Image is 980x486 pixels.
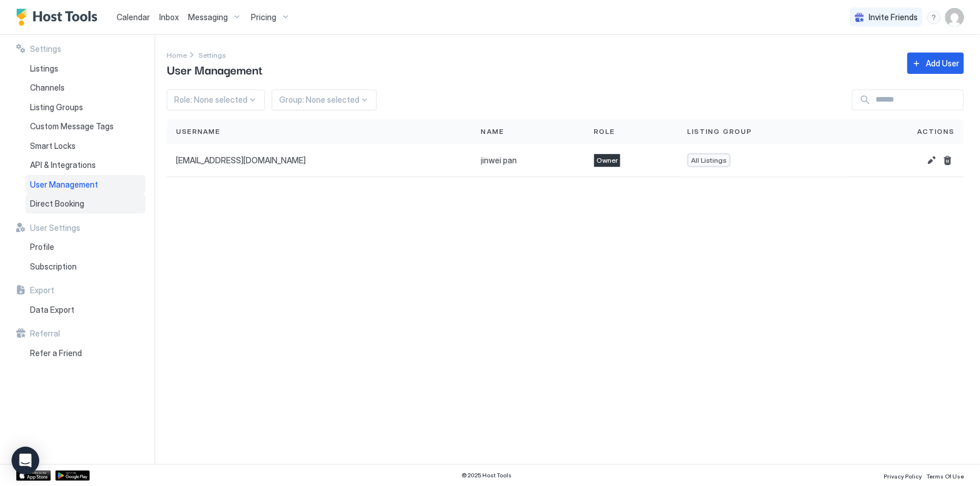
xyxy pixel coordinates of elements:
a: Listings [25,59,145,78]
a: Calendar [117,11,150,23]
span: Username [176,126,220,137]
span: Settings [30,44,61,54]
span: User Management [30,180,98,190]
span: Role [594,126,615,137]
span: User Settings [30,223,80,233]
input: Input Field [871,90,963,110]
span: Actions [918,126,955,137]
span: Settings [198,51,226,59]
button: Delete [941,154,955,167]
span: Data Export [30,305,74,315]
span: Refer a Friend [30,348,82,358]
span: Referral [30,328,60,339]
span: Custom Message Tags [30,121,114,132]
a: Terms Of Use [926,469,964,481]
span: jinwei pan [481,155,517,166]
a: Smart Locks [25,136,145,156]
span: Privacy Policy [884,473,922,480]
div: Add User [926,57,959,69]
span: Pricing [251,12,276,23]
span: Profile [30,242,54,252]
span: [EMAIL_ADDRESS][DOMAIN_NAME] [176,155,306,166]
a: Privacy Policy [884,469,922,481]
span: User Management [167,61,262,78]
span: Listing Group [687,126,752,137]
span: Calendar [117,12,150,22]
a: User Management [25,175,145,195]
span: Subscription [30,261,77,272]
a: Host Tools Logo [16,9,103,26]
span: Channels [30,83,65,93]
span: Listings [30,63,58,74]
span: Inbox [159,12,179,22]
span: © 2025 Host Tools [462,472,512,479]
div: User profile [945,8,964,27]
a: App Store [16,470,51,481]
a: Listing Groups [25,98,145,117]
span: Terms Of Use [926,473,964,480]
a: Profile [25,237,145,257]
a: Custom Message Tags [25,117,145,136]
a: API & Integrations [25,155,145,175]
a: Settings [198,48,226,61]
span: Direct Booking [30,199,84,209]
a: Data Export [25,300,145,320]
a: Direct Booking [25,194,145,214]
span: Owner [596,155,618,166]
span: Listing Groups [30,102,83,113]
span: Home [167,51,187,59]
div: Breadcrumb [167,48,187,61]
a: Inbox [159,11,179,23]
button: Edit [925,154,938,167]
span: Smart Locks [30,141,76,151]
a: Refer a Friend [25,343,145,363]
span: All Listings [691,156,727,165]
button: Add User [907,53,964,74]
span: Invite Friends [869,12,918,23]
a: Subscription [25,257,145,276]
a: Channels [25,78,145,98]
span: API & Integrations [30,160,96,170]
div: menu [927,10,941,24]
div: Open Intercom Messenger [12,447,39,474]
span: Export [30,285,54,296]
a: Google Play Store [55,470,90,481]
span: Messaging [188,12,228,23]
div: Breadcrumb [198,48,226,61]
span: Name [481,126,504,137]
a: Home [167,48,187,61]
